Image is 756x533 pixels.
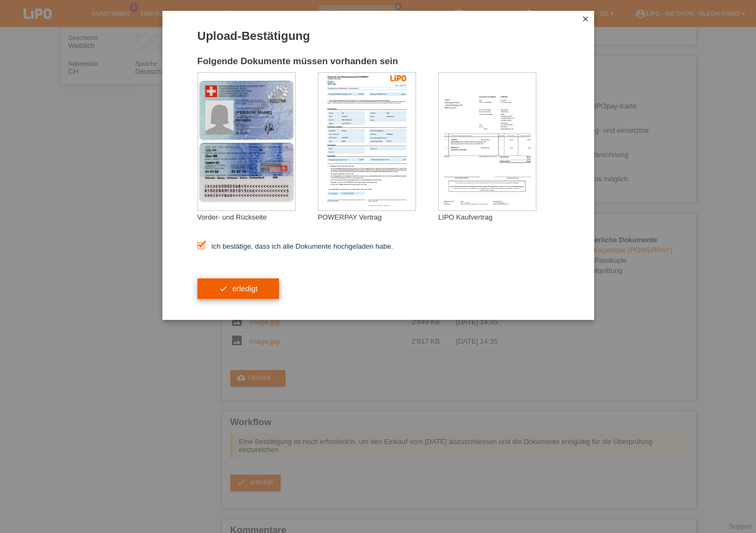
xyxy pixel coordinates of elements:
a: close [578,13,592,26]
div: LIPO Kaufvertrag [438,213,559,221]
h1: Upload-Bestätigung [197,29,559,43]
h2: Folgende Dokumente müssen vorhanden sein [197,56,559,72]
div: Vorder- und Rückseite [197,213,318,221]
div: Meraglia [236,118,290,122]
img: upload_document_confirmation_type_receipt_generic.png [439,73,536,210]
label: Ich bestätige, dass ich alle Dokumente hochgeladen habe. [197,242,393,250]
img: upload_document_confirmation_type_contract_kkg_whitelabel.png [318,73,416,210]
div: [PERSON_NAME] [236,110,290,115]
img: 39073_print.png [390,74,406,81]
div: POWERPAY Vertrag [318,213,438,221]
img: swiss_id_photo_female.png [206,100,234,135]
span: erledigt [232,284,257,293]
i: check [219,284,228,293]
i: close [581,15,590,23]
button: check erledigt [197,278,280,299]
img: upload_document_confirmation_type_id_swiss_empty.png [198,73,295,210]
